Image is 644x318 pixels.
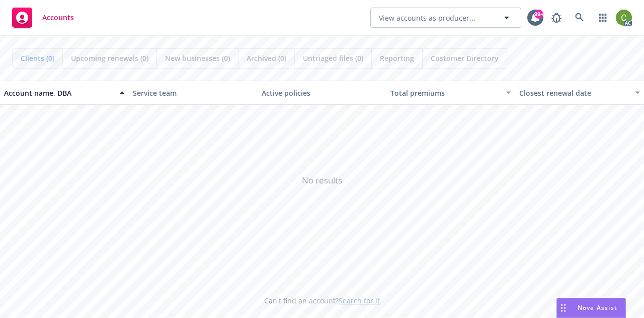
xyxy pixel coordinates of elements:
span: Can't find an account? [264,295,380,306]
button: View accounts as producer... [370,8,521,28]
span: New businesses (0) [165,53,230,63]
span: Clients (0) [21,53,54,63]
a: Search [570,8,590,28]
span: Accounts [42,14,74,22]
a: Accounts [8,4,78,32]
div: Active policies [262,88,382,98]
span: View accounts as producer... [379,13,475,23]
button: Active policies [258,81,386,105]
span: Customer Directory [431,53,499,63]
div: Account name, DBA [4,88,114,98]
div: Closest renewal date [519,88,629,98]
span: Nova Assist [578,303,617,312]
span: Archived (0) [247,53,286,63]
button: Closest renewal date [515,81,644,105]
a: Report a Bug [546,8,567,28]
a: Switch app [593,8,613,28]
span: Untriaged files (0) [303,53,363,63]
button: Total premiums [386,81,515,105]
div: Service team [133,88,254,98]
a: Search for it [339,296,380,305]
button: Service team [129,81,258,105]
span: Reporting [380,53,414,63]
div: 99+ [534,10,543,19]
img: photo [616,10,632,26]
div: Total premiums [390,88,500,98]
button: Nova Assist [556,298,626,318]
span: Upcoming renewals (0) [71,53,148,63]
div: Drag to move [557,298,570,317]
